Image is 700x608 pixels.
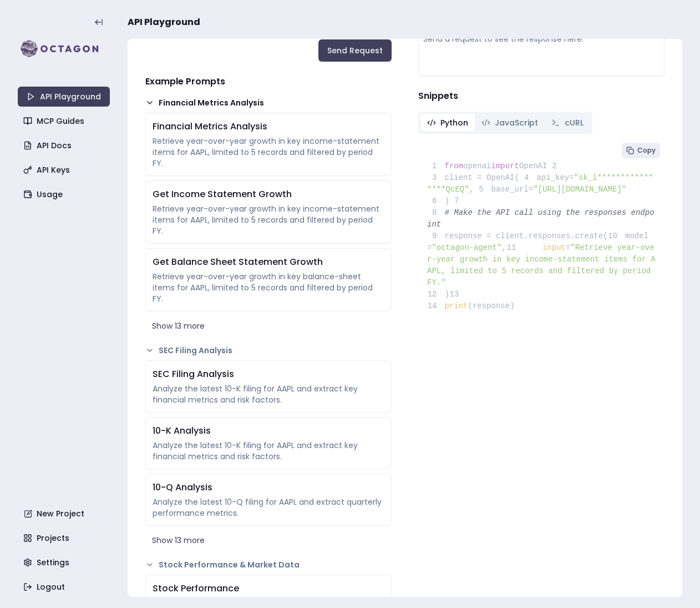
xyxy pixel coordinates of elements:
span: base_url= [491,185,534,194]
span: "octagon-agent" [432,243,501,252]
span: 1 [427,160,445,172]
button: Financial Metrics Analysis [145,97,392,108]
span: JavaScript [495,117,538,128]
span: print [445,302,468,310]
button: Stock Performance & Market Data [145,559,392,570]
span: 7 [449,195,467,207]
span: , [469,185,474,194]
span: cURL [565,117,584,128]
span: 13 [449,289,467,300]
button: Show 13 more [145,530,392,550]
span: response = client.responses.create( [427,232,608,240]
button: Send Request [318,39,392,62]
span: ) [427,290,449,299]
span: 5 [474,184,491,195]
span: openai [463,162,491,170]
div: Retrieve year-over-year growth in key balance-sheet items for AAPL, limited to 5 records and filt... [153,271,384,304]
a: Logout [19,577,111,597]
span: 14 [427,300,445,312]
span: 4 [519,172,537,184]
div: Stock Performance [153,582,384,595]
h4: Example Prompts [145,75,392,88]
a: Settings [19,552,111,572]
div: Financial Metrics Analysis [153,120,384,133]
div: Get Income Statement Growth [153,188,384,201]
a: Usage [19,184,111,204]
div: Analyze the latest 10-K filing for AAPL and extract key financial metrics and risk factors. [153,440,384,462]
div: Retrieve year-over-year growth in key income-statement items for AAPL, limited to 5 records and f... [153,135,384,169]
a: API Docs [19,135,111,155]
span: 12 [427,289,445,300]
div: Analyze the latest 10-Q filing for AAPL and extract quarterly performance metrics. [153,496,384,519]
h4: Snippets [418,89,665,103]
div: 10-K Analysis [153,424,384,438]
a: MCP Guides [19,111,111,131]
a: New Project [19,504,111,524]
button: Show 13 more [145,316,392,336]
span: "[URL][DOMAIN_NAME]" [533,185,626,194]
img: logo-rect-yK7x_WSZ.svg [18,38,110,60]
span: API Playground [128,16,200,29]
div: Get Balance Sheet Statement Growth [153,255,384,269]
div: Retrieve year-over-year growth in key income-statement items for AAPL, limited to 5 records and f... [153,203,384,237]
span: # Make the API call using the responses endpoint [427,208,655,229]
span: 10 [608,230,626,242]
span: = [566,243,570,252]
button: SEC Filing Analysis [145,345,392,356]
div: Analyze the latest 10-K filing for AAPL and extract key financial metrics and risk factors. [153,383,384,405]
div: 10-Q Analysis [153,481,384,494]
span: input [542,243,566,252]
div: SEC Filing Analysis [153,368,384,381]
span: from [445,162,464,170]
a: API Playground [18,87,110,107]
div: Send a request to see the response here. [423,33,660,44]
span: Python [440,117,468,128]
span: import [491,162,519,170]
span: 3 [427,172,445,184]
button: Copy [622,143,660,158]
a: Projects [19,528,111,548]
span: , [501,243,506,252]
span: 11 [506,242,524,254]
span: client = OpenAI( [427,173,519,182]
span: Copy [637,146,656,155]
span: api_key= [536,173,574,182]
span: 9 [427,230,445,242]
span: 6 [427,195,445,207]
span: ) [427,197,449,205]
span: OpenAI [519,162,547,170]
span: (response) [468,302,515,310]
a: API Keys [19,160,111,180]
span: 8 [427,207,445,219]
span: 2 [547,160,565,172]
